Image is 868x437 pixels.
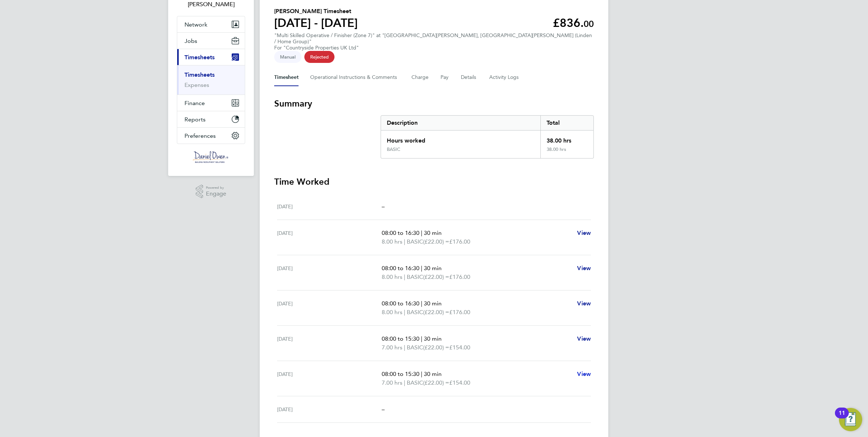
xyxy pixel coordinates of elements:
span: | [404,344,405,351]
div: For "Countryside Properties UK Ltd" [274,45,594,51]
button: Jobs [177,33,245,49]
div: [DATE] [277,334,382,352]
span: £154.00 [449,344,470,351]
h2: [PERSON_NAME] Timesheet [274,7,358,16]
span: £176.00 [449,309,470,316]
span: 08:00 to 16:30 [382,300,419,307]
span: 30 min [424,335,442,342]
span: | [404,273,405,280]
span: View [577,265,591,272]
a: View [577,264,591,273]
span: Finance [184,100,205,107]
span: £176.00 [449,273,470,280]
span: 8.00 hrs [382,238,402,245]
span: 08:00 to 15:30 [382,335,419,342]
span: | [421,300,422,307]
span: (£22.00) = [423,379,449,386]
section: Timesheet [274,98,594,423]
span: 7.00 hrs [382,379,402,386]
span: Engage [206,191,226,197]
div: [DATE] [277,202,382,211]
span: 30 min [424,229,442,236]
button: Timesheet [274,69,299,86]
div: Description [381,116,540,130]
span: (£22.00) = [423,309,449,316]
h3: Time Worked [274,176,594,188]
span: Jobs [184,37,197,44]
span: 08:00 to 15:30 [382,370,419,377]
a: Powered byEngage [196,185,227,199]
div: 11 [839,413,845,422]
span: View [577,300,591,307]
app-decimal: £836. [553,16,594,30]
a: Go to home page [177,151,245,163]
button: Charge [411,69,429,86]
div: 38.00 hrs [540,147,593,158]
div: [DATE] [277,264,382,281]
img: danielowen-logo-retina.png [193,151,229,163]
button: Open Resource Center, 11 new notifications [839,408,862,431]
span: BASIC [407,378,423,387]
span: 08:00 to 16:30 [382,229,419,236]
div: Total [540,116,593,130]
div: [DATE] [277,405,382,414]
span: 00 [584,19,594,29]
span: View [577,335,591,342]
span: 30 min [424,265,442,272]
span: This timesheet was manually created. [274,51,301,63]
button: Timesheets [177,49,245,65]
span: (£22.00) = [423,273,449,280]
span: £154.00 [449,379,470,386]
button: Operational Instructions & Comments [310,69,400,86]
button: Reports [177,111,245,127]
span: View [577,370,591,377]
span: 7.00 hrs [382,344,402,351]
button: Activity Logs [489,69,520,86]
span: | [404,379,405,386]
a: View [577,229,591,237]
div: 38.00 hrs [540,131,593,147]
button: Preferences [177,128,245,144]
button: Pay [441,69,449,86]
span: (£22.00) = [423,238,449,245]
div: [DATE] [277,229,382,246]
h3: Summary [274,98,594,109]
span: | [404,309,405,316]
span: BASIC [407,237,423,246]
span: 8.00 hrs [382,309,402,316]
button: Network [177,16,245,32]
a: Timesheets [184,71,215,78]
button: Details [461,69,478,86]
span: | [421,229,422,236]
span: This timesheet has been rejected. [304,51,334,63]
button: Finance [177,95,245,111]
div: "Multi Skilled Operative / Finisher (Zone 7)" at "[GEOGRAPHIC_DATA][PERSON_NAME], [GEOGRAPHIC_DAT... [274,32,594,51]
span: Preferences [184,132,216,139]
span: £176.00 [449,238,470,245]
span: Reports [184,116,206,123]
div: [DATE] [277,370,382,387]
span: BASIC [407,273,423,281]
span: | [404,238,405,245]
span: Powered by [206,185,226,191]
span: BASIC [407,343,423,352]
a: View [577,334,591,343]
div: Hours worked [381,131,540,147]
span: 08:00 to 16:30 [382,265,419,272]
span: BASIC [407,308,423,317]
h1: [DATE] - [DATE] [274,16,358,30]
span: – [382,203,385,210]
span: 8.00 hrs [382,273,402,280]
span: | [421,370,422,377]
a: Expenses [184,81,209,88]
span: 30 min [424,300,442,307]
span: | [421,335,422,342]
a: View [577,370,591,378]
span: (£22.00) = [423,344,449,351]
span: Network [184,21,207,28]
div: Summary [381,115,594,159]
div: [DATE] [277,299,382,317]
span: Timesheets [184,54,215,61]
div: BASIC [387,147,400,152]
span: – [382,406,385,413]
